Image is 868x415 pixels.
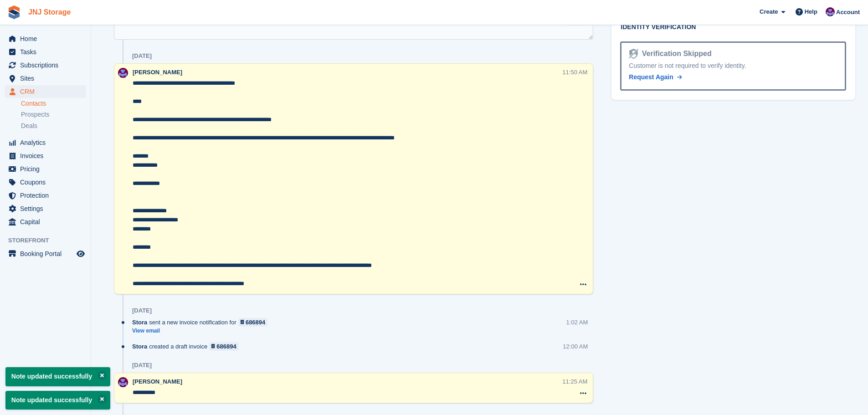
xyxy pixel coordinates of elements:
[20,59,75,72] span: Subscriptions
[5,32,86,45] a: menu
[638,48,712,59] div: Verification Skipped
[562,68,587,77] div: 11:50 AM
[5,189,86,202] a: menu
[132,52,152,60] div: [DATE]
[20,149,75,162] span: Invoices
[5,149,86,162] a: menu
[20,72,75,85] span: Sites
[629,72,682,82] a: Request Again
[20,46,75,58] span: Tasks
[826,7,835,16] img: Jonathan Scrase
[132,342,243,351] div: created a draft invoice
[5,59,86,72] a: menu
[5,85,86,98] a: menu
[216,342,236,351] div: 686894
[5,176,86,189] a: menu
[20,247,75,260] span: Booking Portal
[21,110,86,119] a: Prospects
[5,247,86,260] a: menu
[566,318,588,327] div: 1:02 AM
[20,202,75,215] span: Settings
[5,391,110,410] p: Note updated successfully
[209,342,239,351] a: 686894
[20,189,75,202] span: Protection
[75,248,86,259] a: Preview store
[132,318,147,327] span: Stora
[21,122,37,130] span: Deals
[25,5,74,20] a: JNJ Storage
[629,49,638,59] img: Identity Verification Ready
[629,61,837,71] div: Customer is not required to verify identity.
[20,85,75,98] span: CRM
[20,136,75,149] span: Analytics
[238,318,268,327] a: 686894
[246,318,265,327] div: 686894
[132,362,152,369] div: [DATE]
[118,377,128,387] img: Jonathan Scrase
[562,377,587,386] div: 11:25 AM
[21,99,86,108] a: Contacts
[5,202,86,215] a: menu
[5,72,86,85] a: menu
[118,68,128,78] img: Jonathan Scrase
[563,342,588,351] div: 12:00 AM
[5,215,86,228] a: menu
[20,176,75,189] span: Coupons
[836,8,860,17] span: Account
[5,163,86,175] a: menu
[132,318,272,327] div: sent a new invoice notification for
[132,327,272,335] a: View email
[760,7,778,16] span: Create
[5,46,86,58] a: menu
[20,163,75,175] span: Pricing
[621,24,846,31] h2: Identity verification
[20,32,75,45] span: Home
[7,5,21,19] img: stora-icon-8386f47178a22dfd0bd8f6a31ec36ba5ce8667c1dd55bd0f319d3a0aa187defe.svg
[133,69,182,76] span: [PERSON_NAME]
[629,73,673,81] span: Request Again
[21,121,86,131] a: Deals
[20,215,75,228] span: Capital
[805,7,817,16] span: Help
[8,236,91,245] span: Storefront
[5,367,110,386] p: Note updated successfully
[132,307,152,314] div: [DATE]
[5,136,86,149] a: menu
[132,342,147,351] span: Stora
[133,378,182,385] span: [PERSON_NAME]
[21,110,49,119] span: Prospects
